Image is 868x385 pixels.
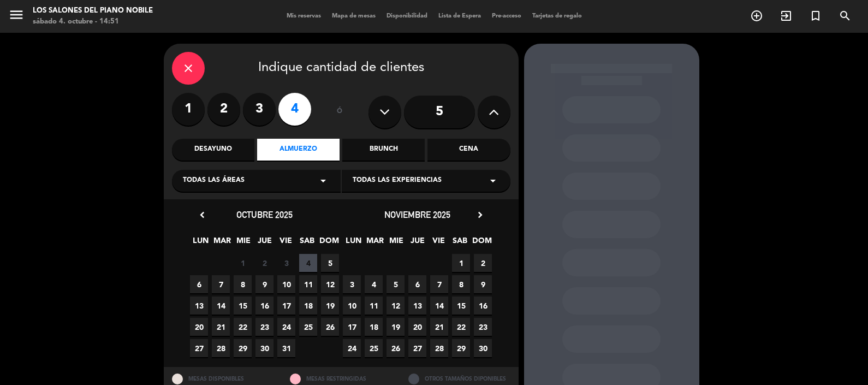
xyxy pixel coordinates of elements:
[255,318,274,336] span: 23
[381,13,433,19] span: Disponibilidad
[430,275,448,293] span: 7
[474,254,492,272] span: 2
[33,5,153,16] div: Los Salones del Piano Nobile
[255,234,274,252] span: JUE
[207,93,240,126] label: 2
[299,275,317,293] span: 11
[342,139,425,161] div: Brunch
[343,297,361,315] span: 10
[452,275,470,293] span: 8
[384,209,450,220] span: noviembre 2025
[427,139,510,161] div: Cena
[213,234,231,252] span: MAR
[343,275,361,293] span: 3
[234,339,252,357] span: 29
[190,318,208,336] span: 20
[408,275,426,293] span: 6
[190,339,208,357] span: 27
[212,275,230,293] span: 7
[472,234,490,252] span: DOM
[190,297,208,315] span: 13
[212,318,230,336] span: 21
[452,339,470,357] span: 29
[344,234,362,252] span: LUN
[277,297,295,315] span: 17
[317,174,330,187] i: arrow_drop_down
[299,297,317,315] span: 18
[408,234,426,252] span: JUE
[234,254,252,272] span: 1
[408,297,426,315] span: 13
[430,297,448,315] span: 14
[234,297,252,315] span: 15
[172,93,205,126] label: 1
[452,254,470,272] span: 1
[387,318,405,336] span: 19
[527,13,587,19] span: Tarjetas de regalo
[212,297,230,315] span: 14
[277,318,295,336] span: 24
[365,318,383,336] span: 18
[172,139,254,161] div: Desayuno
[486,13,527,19] span: Pre-acceso
[343,318,361,336] span: 17
[365,339,383,357] span: 25
[243,93,276,126] label: 3
[33,16,153,27] div: sábado 4. octubre - 14:51
[387,297,405,315] span: 12
[234,275,252,293] span: 8
[257,139,340,161] div: Almuerzo
[255,254,274,272] span: 2
[299,318,317,336] span: 25
[474,339,492,357] span: 30
[278,93,311,126] label: 4
[172,52,510,85] div: Indique cantidad de clientes
[430,234,448,252] span: VIE
[353,175,442,186] span: Todas las experiencias
[277,254,295,272] span: 3
[321,254,339,272] span: 5
[387,275,405,293] span: 5
[277,275,295,293] span: 10
[451,234,469,252] span: SAB
[486,174,500,187] i: arrow_drop_down
[387,234,405,252] span: MIE
[322,93,358,131] div: ó
[452,318,470,336] span: 22
[321,297,339,315] span: 19
[366,234,384,252] span: MAR
[234,318,252,336] span: 22
[343,339,361,357] span: 24
[183,175,245,186] span: Todas las áreas
[281,13,326,19] span: Mis reservas
[255,275,274,293] span: 9
[234,234,252,252] span: MIE
[197,209,208,221] i: chevron_left
[299,254,317,272] span: 4
[277,234,295,252] span: VIE
[809,9,822,22] i: turned_in_not
[387,339,405,357] span: 26
[452,297,470,315] span: 15
[433,13,486,19] span: Lista de Espera
[365,275,383,293] span: 4
[298,234,316,252] span: SAB
[780,9,793,22] i: exit_to_app
[839,9,852,22] i: search
[365,297,383,315] span: 11
[255,339,274,357] span: 30
[255,297,274,315] span: 16
[474,318,492,336] span: 23
[8,7,25,23] i: menu
[236,209,293,220] span: octubre 2025
[408,318,426,336] span: 20
[430,318,448,336] span: 21
[474,297,492,315] span: 16
[277,339,295,357] span: 31
[319,234,337,252] span: DOM
[474,209,486,221] i: chevron_right
[321,275,339,293] span: 12
[430,339,448,357] span: 28
[326,13,381,19] span: Mapa de mesas
[190,275,208,293] span: 6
